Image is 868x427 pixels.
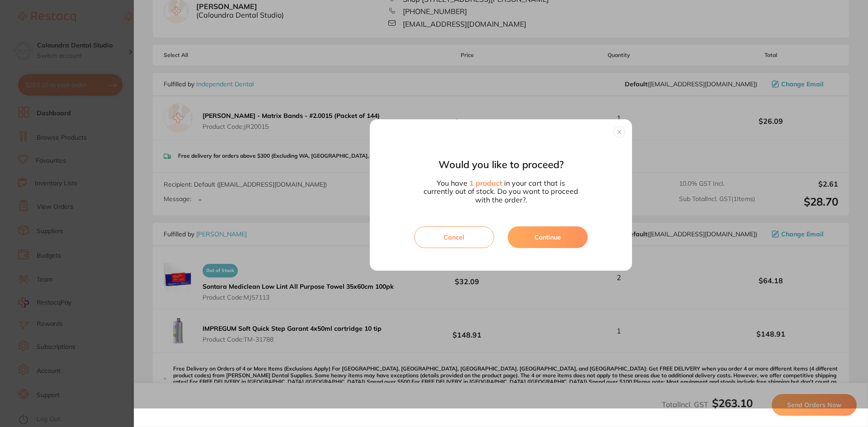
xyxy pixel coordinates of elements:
[469,178,504,188] span: 1 product
[712,396,753,410] b: $263.10
[39,26,156,35] p: It has been 14 days since you have started your Restocq journey. We wanted to do a check in and s...
[14,19,167,49] div: message notification from Restocq, 6d ago. It has been 14 days since you have started your Restoc...
[508,226,588,248] button: Continue
[20,27,35,42] img: Profile image for Restocq
[414,226,494,248] button: Cancel
[39,35,156,43] p: Message from Restocq, sent 6d ago
[662,400,753,409] span: Total Incl. GST
[422,179,580,204] p: You have in your cart that is currently out of stock. Do you want to proceed with the order?.
[422,159,580,170] h2: Would you like to proceed?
